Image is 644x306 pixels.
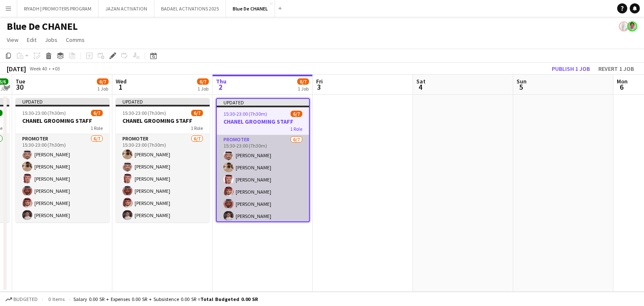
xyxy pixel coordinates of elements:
[226,0,275,17] button: Blue De CHANEL
[297,78,309,85] span: 6/7
[116,98,210,222] app-job-card: Updated15:30-23:00 (7h30m)6/7CHANEL GROOMING STAFF1 RolePROMOTER6/715:30-23:00 (7h30m)[PERSON_NAM...
[617,78,628,85] span: Mon
[619,21,629,31] app-user-avatar: Ali Shamsan
[7,36,18,44] span: View
[114,82,127,92] span: 1
[16,134,109,236] app-card-role: PROMOTER6/715:30-23:00 (7h30m)[PERSON_NAME][PERSON_NAME][PERSON_NAME][PERSON_NAME][PERSON_NAME][P...
[197,78,209,85] span: 6/7
[122,110,166,116] span: 15:30-23:00 (7h30m)
[517,78,527,85] span: Sun
[154,0,226,17] button: BADAEL ACTIVATIONS 2025
[97,78,109,85] span: 6/7
[627,21,637,31] app-user-avatar: Shoroug Ansarei
[62,34,88,45] a: Comms
[4,295,39,304] button: Budgeted
[14,82,25,92] span: 30
[116,78,127,85] span: Wed
[191,125,203,131] span: 1 Role
[223,111,267,117] span: 15:30-23:00 (7h30m)
[52,65,60,72] div: +03
[16,98,109,222] app-job-card: Updated15:30-23:00 (7h30m)6/7CHANEL GROOMING STAFF1 RolePROMOTER6/715:30-23:00 (7h30m)[PERSON_NAM...
[45,36,57,44] span: Jobs
[216,78,226,85] span: Thu
[298,86,309,92] div: 1 Job
[46,296,66,302] span: 0 items
[595,63,637,74] button: Revert 1 job
[97,86,108,92] div: 1 Job
[197,86,208,92] div: 1 Job
[216,98,310,222] app-job-card: Updated15:30-23:00 (7h30m)6/7CHANEL GROOMING STAFF1 RolePROMOTER6/715:30-23:00 (7h30m)[PERSON_NAM...
[66,36,85,44] span: Comms
[116,98,210,105] div: Updated
[99,0,154,17] button: JAZAN ACTIVATION
[217,135,309,236] app-card-role: PROMOTER6/715:30-23:00 (7h30m)[PERSON_NAME][PERSON_NAME][PERSON_NAME][PERSON_NAME][PERSON_NAME][P...
[416,78,426,85] span: Sat
[22,110,66,116] span: 15:30-23:00 (7h30m)
[316,78,323,85] span: Fri
[215,82,226,92] span: 2
[16,78,25,85] span: Tue
[217,99,309,106] div: Updated
[116,117,210,124] h3: CHANEL GROOMING STAFF
[23,34,40,45] a: Edit
[91,125,103,131] span: 1 Role
[217,118,309,125] h3: CHANEL GROOMING STAFF
[515,82,527,92] span: 5
[17,0,99,17] button: RIYADH | PROMOTERS PROGRAM
[615,82,628,92] span: 6
[415,82,426,92] span: 4
[28,65,49,72] span: Week 40
[91,110,103,116] span: 6/7
[7,20,78,33] h1: Blue De CHANEL
[191,110,203,116] span: 6/7
[42,34,61,45] a: Jobs
[73,296,258,302] div: Salary 0.00 SR + Expenses 0.00 SR + Subsistence 0.00 SR =
[291,111,302,117] span: 6/7
[315,82,323,92] span: 3
[7,65,26,73] div: [DATE]
[27,36,36,44] span: Edit
[290,126,302,132] span: 1 Role
[16,98,109,105] div: Updated
[200,296,258,302] span: Total Budgeted 0.00 SR
[548,63,593,74] button: Publish 1 job
[16,117,109,124] h3: CHANEL GROOMING STAFF
[13,296,38,302] span: Budgeted
[116,134,210,236] app-card-role: PROMOTER6/715:30-23:00 (7h30m)[PERSON_NAME][PERSON_NAME][PERSON_NAME][PERSON_NAME][PERSON_NAME][P...
[3,34,22,45] a: View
